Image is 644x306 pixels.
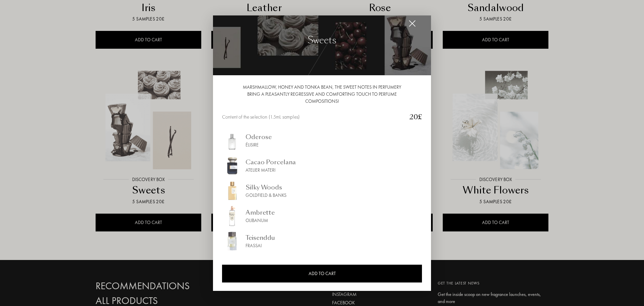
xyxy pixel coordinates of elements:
div: Oderose [246,132,272,141]
div: Silky Woods [246,183,286,192]
a: img_sommelierTeisendduFrassai [222,231,422,251]
img: img_sommelier [222,181,242,201]
div: Teisenddu [246,233,275,242]
a: img_sommelierOderoseÉlisire [222,130,422,150]
div: Atelier Materi [246,167,296,174]
a: img_sommelierCacao PorcelanaAtelier Materi [222,156,422,176]
div: 20£ [402,112,422,122]
img: img_collec [213,5,431,76]
div: Frassai [246,242,275,249]
div: Olibanum [246,217,275,224]
div: Cacao Porcelana [246,158,296,167]
div: Goldfield & Banks [246,192,286,199]
div: ADD TO CART [222,265,422,282]
div: Content of the selection (1.5mL samples) [222,113,402,121]
img: cross_white.svg [409,20,416,27]
div: Élisire [246,141,272,148]
a: img_sommelierAmbretteOlibanum [222,206,422,226]
div: Marshmallow, honey and tonka bean, the sweet notes in perfumery bring a pleasantly regressive and... [222,84,422,105]
img: img_sommelier [222,130,242,150]
div: Ambrette [246,208,275,217]
div: Sweets [308,33,336,47]
img: img_sommelier [222,206,242,226]
a: img_sommelierSilky WoodsGoldfield & Banks [222,181,422,201]
img: img_sommelier [222,231,242,251]
img: img_sommelier [222,156,242,176]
